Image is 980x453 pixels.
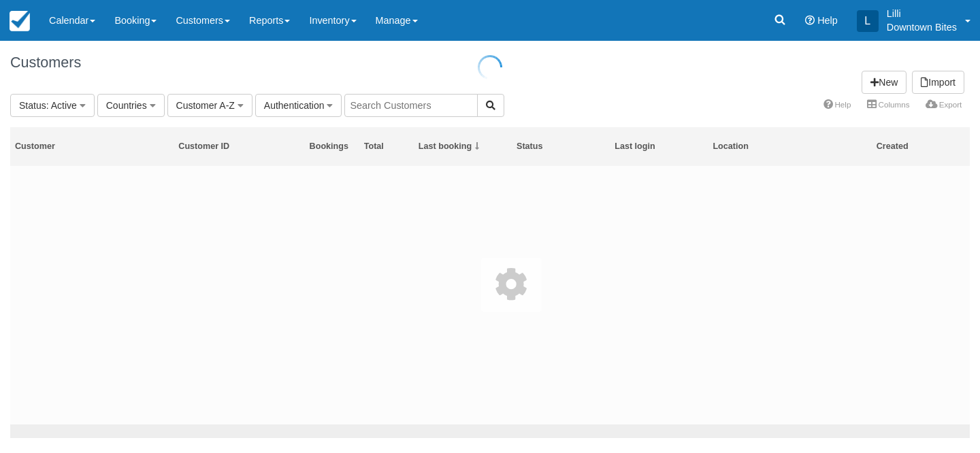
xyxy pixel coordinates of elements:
ul: More [815,95,970,116]
div: L [857,10,879,32]
span: Countries [106,100,147,111]
button: Countries [97,94,165,117]
span: Customer A-Z [176,100,235,111]
span: Help [817,15,838,26]
button: Status: Active [10,94,95,117]
input: Search Customers [344,94,478,117]
i: Help [805,16,815,25]
a: Export [917,95,970,114]
span: Status [19,100,46,111]
button: Customer A-Z [167,94,252,117]
p: Downtown Bites [887,20,957,34]
span: : Active [46,100,77,111]
h1: Customers [10,54,970,71]
a: Columns [859,95,917,114]
button: Authentication [255,94,342,117]
img: checkfront-main-nav-mini-logo.png [10,11,30,31]
p: Lilli [887,7,957,20]
a: Help [815,95,859,114]
span: Authentication [264,100,325,111]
